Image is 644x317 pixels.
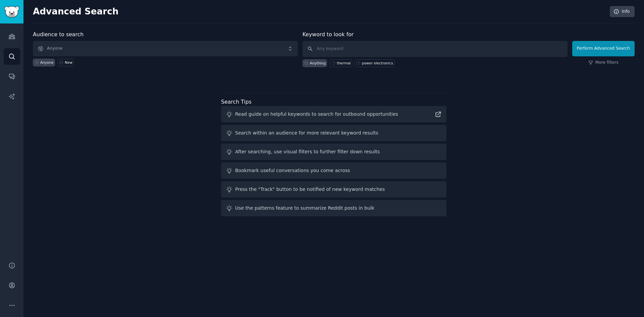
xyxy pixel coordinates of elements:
div: New [65,60,72,65]
label: Keyword to look for [303,31,354,38]
button: Perform Advanced Search [572,41,635,56]
div: Read guide on helpful keywords to search for outbound opportunities [235,111,398,118]
div: Anyone [40,60,54,65]
img: GummySearch logo [4,6,19,18]
div: Search within an audience for more relevant keyword results [235,129,378,137]
a: Info [610,6,635,17]
div: After searching, use visual filters to further filter down results [235,148,380,155]
label: Audience to search [33,31,84,38]
div: Press the "Track" button to be notified of new keyword matches [235,186,385,193]
div: Use the patterns feature to summarize Reddit posts in bulk [235,205,374,212]
div: Bookmark useful conversations you come across [235,167,350,174]
input: Any keyword [303,41,568,57]
label: Search Tips [221,99,252,105]
h2: Advanced Search [33,6,606,17]
a: New [57,59,74,66]
a: More filters [588,60,619,66]
button: Anyone [33,41,298,56]
div: power electronics [362,61,393,65]
div: thermal [337,61,351,65]
div: Anything [310,61,326,65]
